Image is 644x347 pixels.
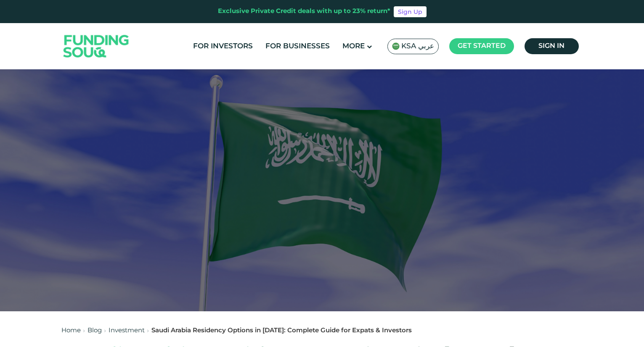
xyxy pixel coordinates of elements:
span: Get started [458,43,506,49]
div: Exclusive Private Credit deals with up to 23% return* [218,7,390,16]
div: Saudi Arabia Residency Options in [DATE]: Complete Guide for Expats & Investors [151,326,412,336]
a: Sign Up [394,6,427,17]
a: Sign in [525,38,579,54]
a: Home [61,328,81,334]
span: Sign in [538,43,564,49]
span: KSA عربي [401,42,434,51]
a: Blog [87,328,102,334]
a: For Investors [191,39,255,53]
span: More [342,43,365,50]
a: For Businesses [263,39,332,53]
a: Investment [109,328,145,334]
img: SA Flag [392,42,400,50]
img: Logo [55,25,138,68]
